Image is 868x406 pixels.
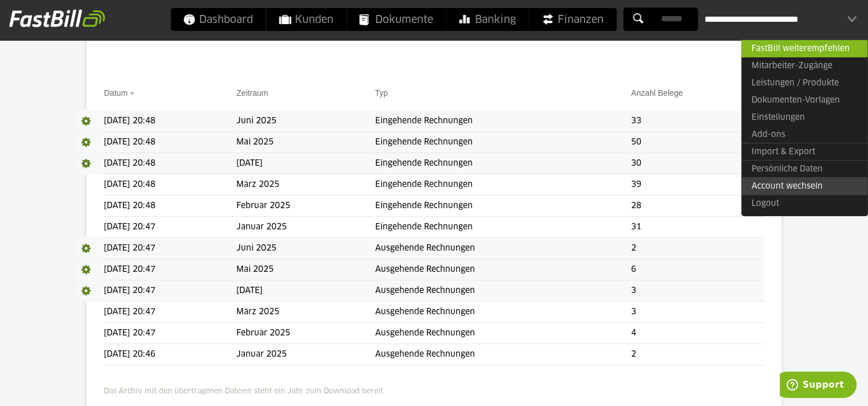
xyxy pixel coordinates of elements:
td: Eingehende Rechnungen [375,196,631,217]
td: Mai 2025 [236,259,375,280]
span: Kunden [279,8,333,31]
td: [DATE] 20:46 [104,344,236,365]
td: Eingehende Rechnungen [375,132,631,153]
td: 30 [631,153,764,174]
a: Banking [446,8,528,31]
td: Ausgehende Rechnungen [375,302,631,323]
a: Leistungen / Produkte [741,75,867,92]
td: [DATE] 20:47 [104,302,236,323]
a: Add-ons [741,126,867,143]
td: März 2025 [236,174,375,196]
td: Juni 2025 [236,238,375,259]
td: 6 [631,259,764,280]
td: [DATE] 20:47 [104,280,236,302]
td: Februar 2025 [236,323,375,344]
a: Kunden [266,8,346,31]
td: Ausgehende Rechnungen [375,259,631,280]
a: FastBill weiterempfehlen [741,40,867,57]
a: Zeitraum [236,88,268,97]
a: Import & Export [741,143,867,161]
td: 4 [631,323,764,344]
td: 31 [631,217,764,238]
span: Finanzen [542,8,604,31]
a: Einstellungen [741,109,867,126]
td: [DATE] 20:47 [104,217,236,238]
td: 2 [631,344,764,365]
a: Dokumenten-Vorlagen [741,92,867,109]
td: 2 [631,238,764,259]
a: Mitarbeiter-Zugänge [741,57,867,75]
td: [DATE] 20:47 [104,323,236,344]
td: [DATE] 20:48 [104,174,236,196]
td: 39 [631,174,764,196]
td: Juni 2025 [236,111,375,132]
span: Dashboard [183,8,253,31]
td: [DATE] 20:48 [104,153,236,174]
td: [DATE] 20:48 [104,111,236,132]
td: 28 [631,196,764,217]
td: Februar 2025 [236,196,375,217]
td: Eingehende Rechnungen [375,217,631,238]
td: 33 [631,111,764,132]
td: Ausgehende Rechnungen [375,344,631,365]
a: Datum [104,88,127,97]
td: [DATE] 20:48 [104,132,236,153]
td: Januar 2025 [236,217,375,238]
td: Januar 2025 [236,344,375,365]
a: Persönliche Daten [741,160,867,178]
a: Account wechseln [741,177,867,195]
td: Ausgehende Rechnungen [375,280,631,302]
td: [DATE] [236,280,375,302]
a: Anzahl Belege [631,88,683,97]
td: 3 [631,280,764,302]
td: [DATE] [236,153,375,174]
a: Typ [375,88,388,97]
td: März 2025 [236,302,375,323]
img: sort_desc.gif [130,92,137,95]
a: Dokumente [347,8,446,31]
span: Banking [459,8,516,31]
td: [DATE] 20:48 [104,196,236,217]
td: Ausgehende Rechnungen [375,323,631,344]
td: 3 [631,302,764,323]
td: [DATE] 20:47 [104,259,236,280]
td: Eingehende Rechnungen [375,174,631,196]
td: 50 [631,132,764,153]
a: Logout [741,195,867,212]
iframe: Öffnet ein Widget, in dem Sie weitere Informationen finden [780,372,857,400]
img: fastbill_logo_white.png [9,9,105,28]
p: Das Archiv mit den übertragenen Dateien steht ein Jahr zum Download bereit [104,380,764,398]
a: Dashboard [170,8,266,31]
span: Dokumente [359,8,433,31]
td: Ausgehende Rechnungen [375,238,631,259]
td: [DATE] 20:47 [104,238,236,259]
td: Mai 2025 [236,132,375,153]
td: Eingehende Rechnungen [375,111,631,132]
td: Eingehende Rechnungen [375,153,631,174]
a: Finanzen [529,8,616,31]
